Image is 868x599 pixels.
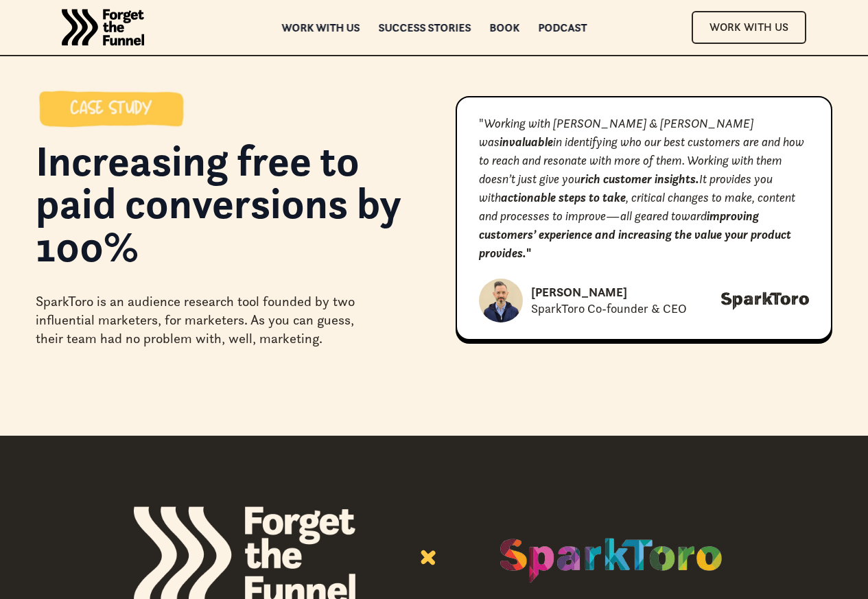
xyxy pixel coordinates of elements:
div: SparkToro Co-founder & CEO [531,301,687,317]
h1: Increasing free to paid conversions by 100% [36,139,412,281]
a: Work With Us [692,11,806,43]
strong: " [479,208,791,261]
em: actionable steps to take [501,189,626,205]
em: rich customer insights. [580,171,699,187]
a: Work with us [281,23,360,32]
a: Podcast [538,23,587,32]
em: , critical changes to make, content and processes to improve—all geared toward [479,189,795,224]
em: in identifying who our best customers are and how to reach and resonate with more of them. Workin... [479,134,804,187]
em: It provides you with [479,171,773,205]
p: " [479,114,809,262]
div: SparkToro is an audience research tool founded by two influential marketers, for marketers. As yo... [36,292,379,348]
a: Book [489,23,519,32]
em: Working with [PERSON_NAME] & [PERSON_NAME] was [479,115,753,150]
div: [PERSON_NAME] [531,284,627,301]
em: improving customers’ experience and increasing the value your product provides. [479,208,791,261]
em: invaluable [500,134,553,150]
a: Success Stories [378,23,471,32]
